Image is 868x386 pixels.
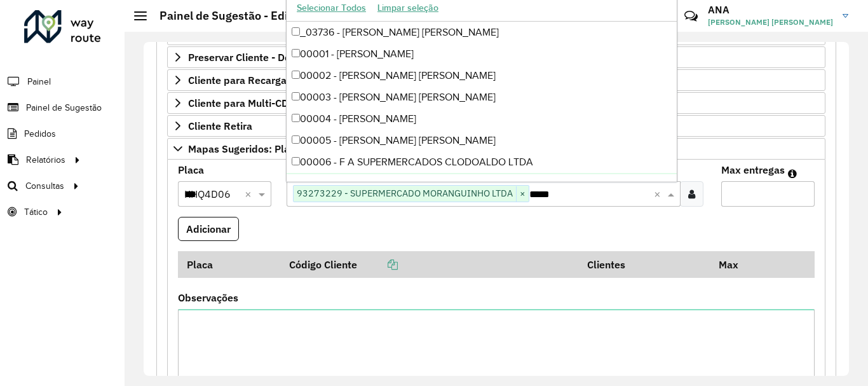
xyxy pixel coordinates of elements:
div: 00007 - [PERSON_NAME] [PERSON_NAME] [287,173,677,195]
span: Consultas [25,179,64,193]
span: Painel de Sugestão [26,101,102,114]
span: Preservar Cliente - Devem ficar no buffer, não roteirizar [188,52,447,62]
a: Contato Rápido [677,3,705,30]
div: 00002 - [PERSON_NAME] [PERSON_NAME] [287,65,677,86]
span: Clear all [654,186,665,202]
span: [PERSON_NAME] [PERSON_NAME] [708,17,833,28]
span: Cliente para Recarga [188,75,287,85]
button: Adicionar [178,217,239,241]
div: _03736 - [PERSON_NAME] [PERSON_NAME] [287,22,677,43]
th: Placa [178,251,281,278]
a: Cliente para Recarga [167,69,825,91]
div: 00003 - [PERSON_NAME] [PERSON_NAME] [287,86,677,108]
a: Copiar [357,258,398,271]
div: 00001 - [PERSON_NAME] [287,43,677,65]
span: Cliente para Multi-CDD/Internalização [188,98,367,108]
div: 00005 - [PERSON_NAME] [PERSON_NAME] [287,130,677,151]
a: Cliente Retira [167,115,825,137]
div: 00004 - [PERSON_NAME] [287,108,677,130]
span: Pedidos [24,127,56,141]
th: Max [710,251,761,278]
span: Mapas Sugeridos: Placa-Cliente [188,144,337,154]
h3: ANA [708,4,833,16]
span: Painel [27,75,51,88]
label: Max entregas [721,162,785,177]
div: 00006 - F A SUPERMERCADOS CLODOALDO LTDA [287,151,677,173]
span: Clear all [245,186,255,202]
label: Observações [178,290,238,305]
th: Código Cliente [281,251,579,278]
a: Preservar Cliente - Devem ficar no buffer, não roteirizar [167,46,825,68]
span: × [516,186,529,202]
span: Tático [24,205,48,219]
a: Cliente para Multi-CDD/Internalização [167,92,825,114]
span: 93273229 - SUPERMERCADO MORANGUINHO LTDA [294,186,516,201]
span: Relatórios [26,153,65,167]
th: Clientes [578,251,710,278]
em: Máximo de clientes que serão colocados na mesma rota com os clientes informados [788,169,797,179]
a: Mapas Sugeridos: Placa-Cliente [167,138,825,160]
span: Cliente Retira [188,121,252,131]
h2: Painel de Sugestão - Editar registro [147,9,347,23]
label: Placa [178,162,204,177]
